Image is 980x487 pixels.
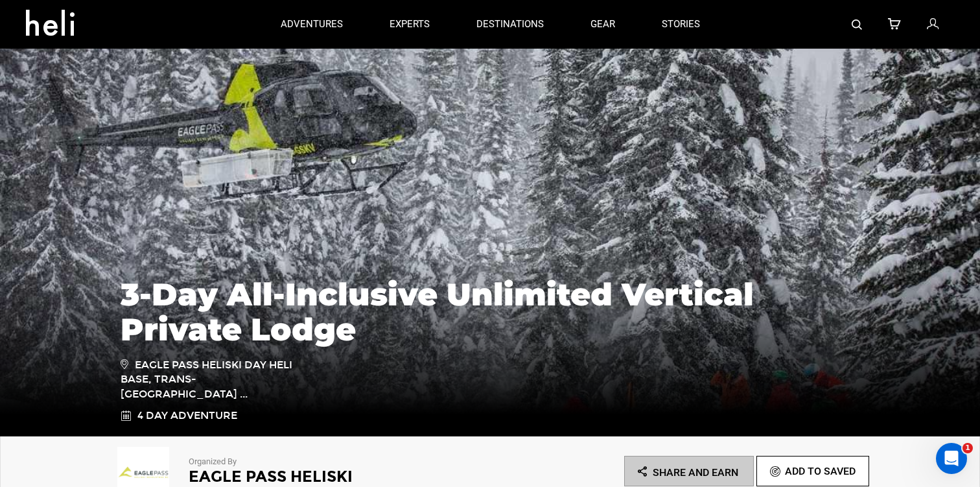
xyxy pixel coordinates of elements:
[962,443,973,453] span: 1
[121,357,305,403] span: Eagle Pass Heliski Day Heli Base, Trans-[GEOGRAPHIC_DATA] ...
[189,456,454,468] p: Organized By
[390,18,430,31] p: experts
[189,468,454,485] h2: Eagle Pass Heliski
[785,465,856,477] span: Add To Saved
[281,18,343,31] p: adventures
[476,18,544,31] p: destinations
[852,19,862,30] img: search-bar-icon.svg
[936,443,967,474] iframe: Intercom live chat
[121,277,859,347] h1: 3-Day All-Inclusive Unlimited Vertical Private Lodge
[137,409,237,423] span: 4 Day Adventure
